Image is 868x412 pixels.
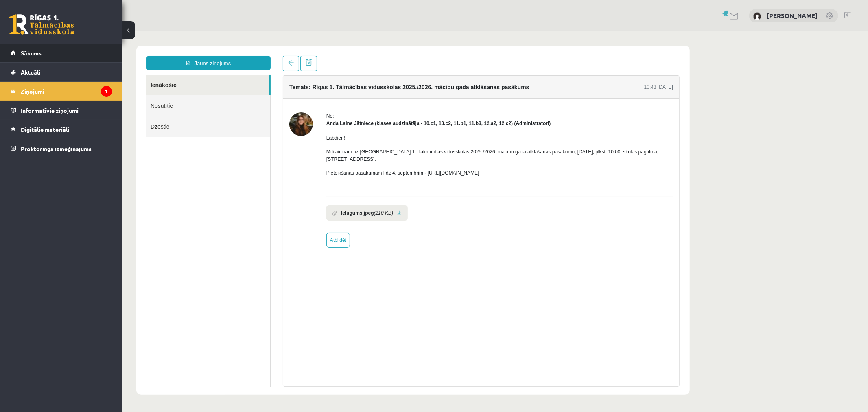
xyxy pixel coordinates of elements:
[21,145,92,152] span: Proktoringa izmēģinājums
[167,53,407,59] h4: Temats: Rīgas 1. Tālmācības vidusskolas 2025./2026. mācību gada atklāšanas pasākums
[24,24,149,39] a: Jauns ziņojums
[11,101,112,120] a: Informatīvie ziņojumi
[11,82,112,101] a: Ziņojumi1
[21,101,112,120] legend: Informatīvie ziņojumi
[167,81,191,105] img: Anda Laine Jātniece (klases audzinātāja - 10.c1, 10.c2, 11.b1, 11.b3, 12.a2, 12.c2)
[252,178,271,185] i: (210 KB)
[24,43,147,64] a: Ienākošie
[21,126,69,133] span: Digitālie materiāli
[204,103,551,110] p: Labdien!
[219,178,252,185] b: Ielugums.jpeg
[21,82,112,101] legend: Ziņojumi
[9,14,74,35] a: Rīgas 1. Tālmācības vidusskola
[21,68,40,76] span: Aktuāli
[11,44,112,62] a: Sākums
[204,117,551,131] p: Mīļi aicinām uz [GEOGRAPHIC_DATA] 1. Tālmācības vidusskolas 2025./2026. mācību gada atklāšanas pa...
[204,202,228,216] a: Atbildēt
[24,85,148,105] a: Dzēstie
[24,64,148,85] a: Nosūtītie
[101,86,112,97] i: 1
[11,120,112,139] a: Digitālie materiāli
[204,81,551,88] div: No:
[11,139,112,158] a: Proktoringa izmēģinājums
[767,11,818,20] a: [PERSON_NAME]
[21,49,42,57] span: Sākums
[522,52,551,59] div: 10:43 [DATE]
[11,63,112,81] a: Aktuāli
[204,89,429,95] strong: Anda Laine Jātniece (klases audzinātāja - 10.c1, 10.c2, 11.b1, 11.b3, 12.a2, 12.c2) (Administratori)
[753,12,761,20] img: Maija Petruse
[204,138,551,145] p: Pieteikšanās pasākumam līdz 4. septembrim - [URL][DOMAIN_NAME]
